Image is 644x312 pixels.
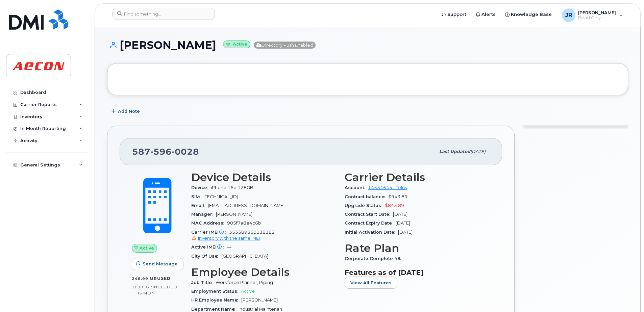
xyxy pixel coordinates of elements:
[203,194,238,199] span: [TECHNICAL_ID]
[345,268,490,277] h3: Features as of [DATE]
[345,203,385,208] span: Upgrade Status
[239,307,282,312] span: Industrial Maintenan
[191,297,241,303] span: HR Employee Name
[345,220,396,226] span: Contract Expiry Date
[345,185,368,190] span: Account
[132,285,153,289] span: 10.00 GB
[191,236,260,241] a: Inventory with the same IMEI
[241,297,278,303] span: [PERSON_NAME]
[191,230,337,242] span: 353389560138182
[143,261,178,267] span: Send Message
[216,280,273,285] span: Workforce Planner, Piping
[254,42,316,49] span: Directory Push Enabled
[208,203,284,208] span: [EMAIL_ADDRESS][DOMAIN_NAME]
[241,289,255,294] span: Active
[345,256,404,261] span: Corporate Complete 48
[172,147,199,157] span: 0028
[191,230,229,235] span: Carrier IMEI
[191,194,203,199] span: SIM
[393,212,407,217] span: [DATE]
[191,171,337,183] h3: Device Details
[150,147,172,157] span: 596
[345,230,398,235] span: Initial Activation Date
[132,284,177,295] span: included this month
[368,185,407,190] a: 14554645 - Telus
[191,185,211,190] span: Device
[107,39,628,51] h1: [PERSON_NAME]
[107,105,146,118] button: Add Note
[385,203,404,208] span: $843.89
[345,171,490,183] h3: Carrier Details
[191,307,239,312] span: Department Name
[211,185,253,190] span: iPhone 16e 128GB
[118,108,140,114] span: Add Note
[227,244,231,250] span: —
[191,280,216,285] span: Job Title
[132,147,199,157] span: 587
[396,220,410,226] span: [DATE]
[227,220,261,226] span: 905f7a8e4c6b
[157,276,171,281] span: used
[132,258,183,270] button: Send Message
[198,236,260,241] span: Inventory with the same IMEI
[191,212,216,217] span: Manager
[388,194,407,199] span: $943.89
[345,277,397,289] button: View All Features
[140,245,154,251] span: Active
[191,203,208,208] span: Email
[223,41,250,48] small: Active
[470,149,486,154] span: [DATE]
[345,194,388,199] span: Contract balance
[191,266,337,278] h3: Employee Details
[191,289,241,294] span: Employment Status
[216,212,252,217] span: [PERSON_NAME]
[345,242,490,254] h3: Rate Plan
[191,244,227,250] span: Active IMEI
[132,276,157,281] span: 248.99 MB
[191,220,227,226] span: MAC Address
[350,280,392,286] span: View All Features
[439,149,470,154] span: Last updated
[345,212,393,217] span: Contract Start Date
[221,254,268,259] span: [GEOGRAPHIC_DATA]
[191,254,221,259] span: City Of Use
[398,230,413,235] span: [DATE]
